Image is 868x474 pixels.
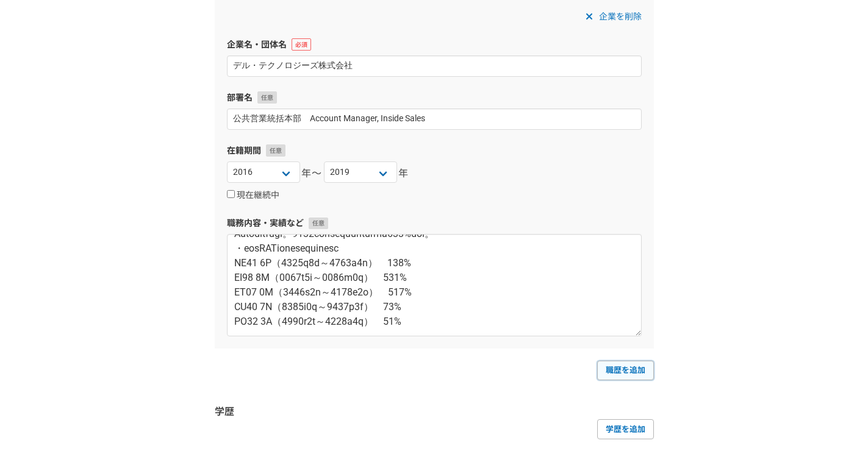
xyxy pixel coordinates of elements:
[227,217,642,230] label: 職務内容・実績など
[227,190,279,201] label: 現在継続中
[599,9,642,24] span: 企業を削除
[215,405,654,419] h3: 学歴
[597,419,654,439] a: 学歴を追加
[227,144,642,157] label: 在籍期間
[227,91,642,104] label: 部署名
[227,108,642,130] input: 開発2部
[301,166,323,181] span: 年〜
[227,190,235,198] input: 現在継続中
[227,38,642,51] label: 企業名・団体名
[398,166,409,181] span: 年
[227,55,642,77] input: エニィクルー株式会社
[597,361,654,380] a: 職歴を追加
